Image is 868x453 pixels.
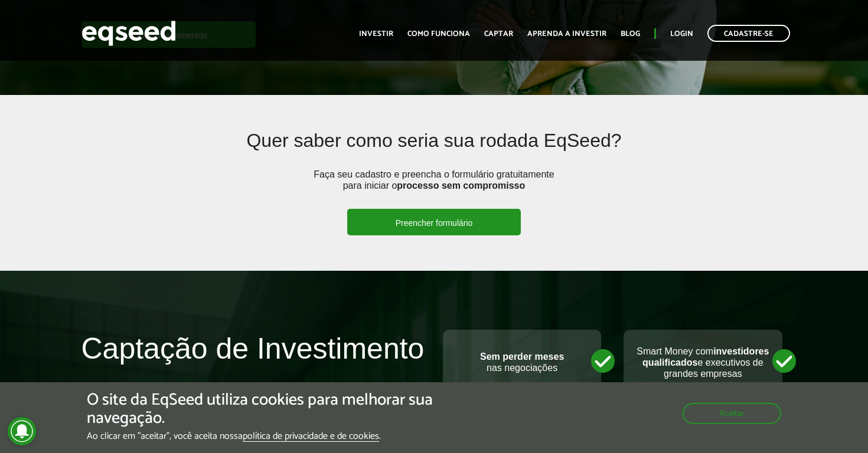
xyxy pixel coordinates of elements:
[683,403,781,424] button: Aceitar
[707,25,790,42] a: Cadastre-se
[154,130,714,169] h2: Quer saber como seria sua rodada EqSeed?
[359,30,393,38] a: Investir
[484,30,513,38] a: Captar
[480,352,564,362] strong: Sem perder meses
[347,209,521,235] a: Preencher formulário
[635,346,770,380] p: Smart Money com e executivos de grandes empresas
[310,169,558,209] p: Faça seu cadastro e preencha o formulário gratuitamente para iniciar o
[621,30,640,38] a: Blog
[455,351,589,373] p: nas negociações
[87,431,504,442] p: Ao clicar em "aceitar", você aceita nossa .
[527,30,606,38] a: Aprenda a investir
[397,180,525,191] strong: processo sem compromisso
[87,391,504,428] h5: O site da EqSeed utiliza cookies para melhorar sua navegação.
[642,346,769,367] strong: investidores qualificados
[407,30,470,38] a: Como funciona
[81,333,426,383] h2: Captação de Investimento
[243,432,379,442] a: política de privacidade e de cookies
[670,30,693,38] a: Login
[81,18,176,49] img: EqSeed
